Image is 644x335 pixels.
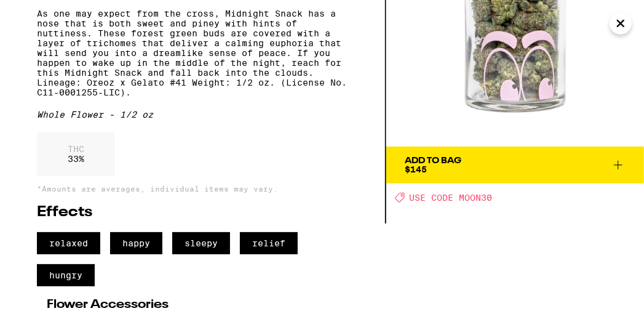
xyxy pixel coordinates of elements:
[68,144,84,154] p: THC
[8,9,89,18] span: Hi. Need any help?
[37,110,348,119] div: Whole Flower - 1/2 oz
[37,264,95,286] span: hungry
[37,9,348,97] p: As one may expect from the cross, Midnight Snack has a nose that is both sweet and piney with hin...
[409,193,492,203] span: USE CODE MOON30
[240,232,298,254] span: relief
[47,299,338,311] h2: Flower Accessories
[405,156,461,165] div: Add To Bag
[386,147,644,184] button: Add To Bag$145
[610,12,632,34] button: Close
[405,164,427,174] span: $145
[172,232,230,254] span: sleepy
[37,132,115,176] div: 33 %
[37,205,348,220] h2: Effects
[37,185,348,193] p: *Amounts are averages, individual items may vary.
[37,232,100,254] span: relaxed
[110,232,162,254] span: happy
